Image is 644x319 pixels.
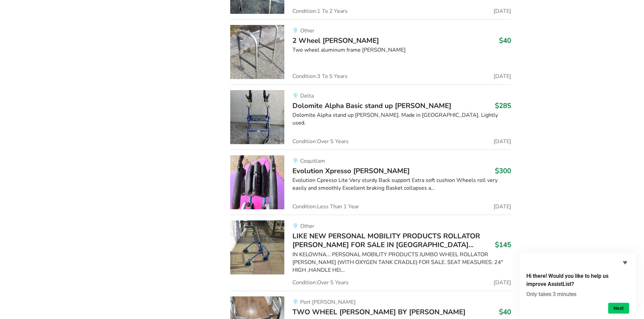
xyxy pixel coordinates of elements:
[292,139,349,144] span: Condition: Over 5 Years
[494,139,511,144] span: [DATE]
[230,215,511,291] a: mobility-like new personal mobility products rollator walker for sale in kelownaOtherLIKE NEW PER...
[230,155,284,209] img: mobility-evolution xpresso lite walker
[292,166,410,176] span: Evolution Xpresso [PERSON_NAME]
[526,291,629,297] p: Only takes 3 minutes
[230,220,284,274] img: mobility-like new personal mobility products rollator walker for sale in kelowna
[292,46,511,54] div: Two wheel aluminum frame [PERSON_NAME]
[300,27,314,34] span: Other
[230,25,284,79] img: mobility-2 wheel walker
[494,280,511,285] span: [DATE]
[526,272,629,288] h2: Hi there! Would you like to help us improve AssistList?
[300,222,314,230] span: Other
[499,308,511,316] h3: $40
[300,157,325,165] span: Coquitlam
[292,74,348,79] span: Condition: 3 To 5 Years
[292,177,511,192] div: Evolution Cpresso Lite Very sturdy Back support Extra soft cushion Wheels roll very easily and sm...
[300,298,356,306] span: Port [PERSON_NAME]
[230,84,511,150] a: mobility-dolomite alpha basic stand up walkerDeltaDolomite Alpha Basic stand up [PERSON_NAME]$285...
[494,204,511,209] span: [DATE]
[495,166,511,175] h3: $300
[292,101,451,110] span: Dolomite Alpha Basic stand up [PERSON_NAME]
[495,240,511,249] h3: $145
[230,90,284,144] img: mobility-dolomite alpha basic stand up walker
[494,74,511,79] span: [DATE]
[292,231,480,249] span: LIKE NEW PERSONAL MOBILITY PRODUCTS ROLLATOR [PERSON_NAME] FOR SALE IN [GEOGRAPHIC_DATA]...
[292,36,379,45] span: 2 Wheel [PERSON_NAME]
[495,101,511,110] h3: $285
[292,8,348,14] span: Condition: 1 To 2 Years
[608,303,629,314] button: Next question
[230,19,511,84] a: mobility-2 wheel walkerOther2 Wheel [PERSON_NAME]$40Two wheel aluminum frame [PERSON_NAME]Conditi...
[499,36,511,45] h3: $40
[526,259,629,314] div: Hi there! Would you like to help us improve AssistList?
[230,150,511,215] a: mobility-evolution xpresso lite walkerCoquitlamEvolution Xpresso [PERSON_NAME]$300Evolution Cpres...
[292,111,511,127] div: Dolomite Alpha stand up [PERSON_NAME]. Made in [GEOGRAPHIC_DATA]. Lightly used.
[292,251,511,274] div: IN KELOWNA... PERSONAL MOBILITY PRODUCTS JUMBO WHEEL ROLLATOR [PERSON_NAME] (WITH OXYGEN TANK CRA...
[300,92,314,100] span: Delta
[292,280,349,285] span: Condition: Over 5 Years
[292,204,359,209] span: Condition: Less Than 1 Year
[494,8,511,14] span: [DATE]
[621,259,629,267] button: Hide survey
[292,307,466,317] span: TWO WHEEL [PERSON_NAME] BY [PERSON_NAME]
